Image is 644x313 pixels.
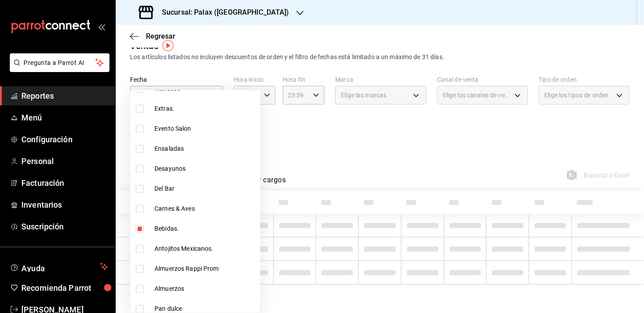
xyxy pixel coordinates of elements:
[154,284,256,293] span: Almuerzos
[154,264,256,273] span: Almuerzos Rappi Prom
[154,124,256,133] span: Evento Salon
[154,184,256,193] span: Del Bar
[154,164,256,173] span: Desayunos
[154,244,256,253] span: Antojitos Mexicanos.
[162,40,174,51] img: Tooltip marker
[154,144,256,153] span: Ensaladas
[154,204,256,213] span: Carnes & Aves
[154,224,256,233] span: Bebidas.
[154,104,256,113] span: Extras.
